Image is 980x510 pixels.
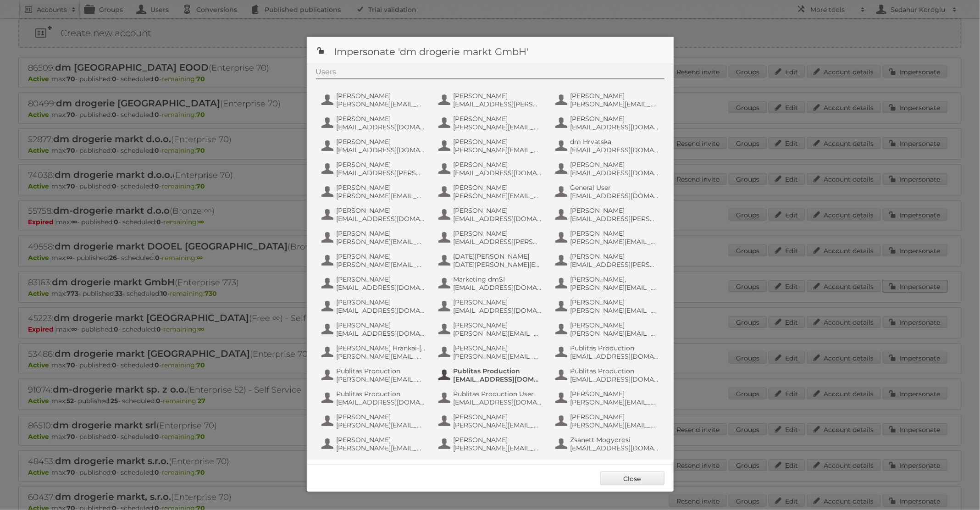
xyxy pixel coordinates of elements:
[337,206,426,215] span: [PERSON_NAME]
[554,412,662,430] button: [PERSON_NAME] [PERSON_NAME][EMAIL_ADDRESS][DOMAIN_NAME]
[337,329,426,338] span: [EMAIL_ADDRESS][DOMAIN_NAME]
[570,413,659,421] span: [PERSON_NAME]
[570,344,659,352] span: Publitas Production
[454,329,543,338] span: [PERSON_NAME][EMAIL_ADDRESS][DOMAIN_NAME]
[454,206,543,215] span: [PERSON_NAME]
[454,161,543,169] span: [PERSON_NAME]
[454,413,543,421] span: [PERSON_NAME]
[554,366,662,384] button: Publitas Production [EMAIL_ADDRESS][DOMAIN_NAME]
[337,275,426,283] span: [PERSON_NAME]
[554,320,662,338] button: [PERSON_NAME] [PERSON_NAME][EMAIL_ADDRESS][PERSON_NAME][DOMAIN_NAME]
[454,436,543,444] span: [PERSON_NAME]
[321,274,428,293] button: [PERSON_NAME] [EMAIL_ADDRESS][DOMAIN_NAME]
[454,321,543,329] span: [PERSON_NAME]
[337,138,426,146] span: [PERSON_NAME]
[570,390,659,398] span: [PERSON_NAME]
[554,228,662,247] button: [PERSON_NAME] [PERSON_NAME][EMAIL_ADDRESS][PERSON_NAME][DOMAIN_NAME]
[600,471,664,485] a: Close
[437,389,545,407] button: Publitas Production User [EMAIL_ADDRESS][DOMAIN_NAME]
[570,252,659,261] span: [PERSON_NAME]
[454,275,543,283] span: Marketing dmSI
[554,251,662,270] button: [PERSON_NAME] [EMAIL_ADDRESS][PERSON_NAME][DOMAIN_NAME]
[321,412,428,430] button: [PERSON_NAME] [PERSON_NAME][EMAIL_ADDRESS][PERSON_NAME][DOMAIN_NAME]
[337,352,426,360] span: [PERSON_NAME][EMAIL_ADDRESS][DOMAIN_NAME]
[570,275,659,283] span: [PERSON_NAME],
[554,91,662,109] button: [PERSON_NAME] [PERSON_NAME][EMAIL_ADDRESS][PERSON_NAME][DOMAIN_NAME]
[321,183,428,201] button: [PERSON_NAME] [PERSON_NAME][EMAIL_ADDRESS][DOMAIN_NAME]
[337,398,426,406] span: [EMAIL_ADDRESS][DOMAIN_NAME]
[321,389,428,407] button: Publitas Production [EMAIL_ADDRESS][DOMAIN_NAME]
[337,444,426,452] span: [PERSON_NAME][EMAIL_ADDRESS][DOMAIN_NAME]
[337,169,426,177] span: [EMAIL_ADDRESS][PERSON_NAME][DOMAIN_NAME]
[570,367,659,375] span: Publitas Production
[437,183,545,201] button: [PERSON_NAME] [PERSON_NAME][EMAIL_ADDRESS][DOMAIN_NAME]
[337,192,426,200] span: [PERSON_NAME][EMAIL_ADDRESS][DOMAIN_NAME]
[337,375,426,383] span: [PERSON_NAME][EMAIL_ADDRESS][DOMAIN_NAME]
[570,123,659,131] span: [EMAIL_ADDRESS][DOMAIN_NAME]
[337,215,426,223] span: [EMAIL_ADDRESS][DOMAIN_NAME]
[554,137,662,155] button: dm Hrvatska [EMAIL_ADDRESS][DOMAIN_NAME]
[570,261,659,269] span: [EMAIL_ADDRESS][PERSON_NAME][DOMAIN_NAME]
[337,123,426,131] span: [EMAIL_ADDRESS][DOMAIN_NAME]
[454,344,543,352] span: [PERSON_NAME]
[337,92,426,100] span: [PERSON_NAME]
[454,306,543,315] span: [EMAIL_ADDRESS][DOMAIN_NAME]
[321,320,428,338] button: [PERSON_NAME] [EMAIL_ADDRESS][DOMAIN_NAME]
[337,321,426,329] span: [PERSON_NAME]
[337,421,426,429] span: [PERSON_NAME][EMAIL_ADDRESS][PERSON_NAME][DOMAIN_NAME]
[554,114,662,132] button: [PERSON_NAME] [EMAIL_ADDRESS][DOMAIN_NAME]
[454,169,543,177] span: [EMAIL_ADDRESS][DOMAIN_NAME]
[337,436,426,444] span: [PERSON_NAME]
[454,115,543,123] span: [PERSON_NAME]
[454,123,543,131] span: [PERSON_NAME][EMAIL_ADDRESS][PERSON_NAME][DOMAIN_NAME]
[454,283,543,292] span: [EMAIL_ADDRESS][DOMAIN_NAME]
[554,435,662,453] button: Zsanett Mogyorosi [EMAIL_ADDRESS][DOMAIN_NAME]
[316,67,664,79] div: Users
[437,343,545,361] button: [PERSON_NAME] [PERSON_NAME][EMAIL_ADDRESS][DOMAIN_NAME]
[454,183,543,192] span: [PERSON_NAME]
[570,436,659,444] span: Zsanett Mogyorosi
[321,205,428,224] button: [PERSON_NAME] [EMAIL_ADDRESS][DOMAIN_NAME]
[437,251,545,270] button: [DATE][PERSON_NAME] [DATE][PERSON_NAME][EMAIL_ADDRESS][DOMAIN_NAME]
[454,261,543,269] span: [DATE][PERSON_NAME][EMAIL_ADDRESS][DOMAIN_NAME]
[437,412,545,430] button: [PERSON_NAME] [PERSON_NAME][EMAIL_ADDRESS][DOMAIN_NAME]
[337,183,426,192] span: [PERSON_NAME]
[570,206,659,215] span: [PERSON_NAME]
[337,283,426,292] span: [EMAIL_ADDRESS][DOMAIN_NAME]
[570,100,659,108] span: [PERSON_NAME][EMAIL_ADDRESS][PERSON_NAME][DOMAIN_NAME]
[321,343,428,361] button: [PERSON_NAME] Hrankai-[PERSON_NAME] [PERSON_NAME][EMAIL_ADDRESS][DOMAIN_NAME]
[454,100,543,108] span: [EMAIL_ADDRESS][PERSON_NAME][DOMAIN_NAME]
[570,215,659,223] span: [EMAIL_ADDRESS][PERSON_NAME][DOMAIN_NAME]
[454,421,543,429] span: [PERSON_NAME][EMAIL_ADDRESS][DOMAIN_NAME]
[454,367,543,375] span: Publitas Production
[454,375,543,383] span: [EMAIL_ADDRESS][DOMAIN_NAME]
[437,160,545,178] button: [PERSON_NAME] [EMAIL_ADDRESS][DOMAIN_NAME]
[570,169,659,177] span: [EMAIL_ADDRESS][DOMAIN_NAME]
[570,229,659,238] span: [PERSON_NAME]
[570,329,659,338] span: [PERSON_NAME][EMAIL_ADDRESS][PERSON_NAME][DOMAIN_NAME]
[554,274,662,293] button: [PERSON_NAME], [PERSON_NAME][EMAIL_ADDRESS][DOMAIN_NAME]
[337,252,426,261] span: [PERSON_NAME]
[321,251,428,270] button: [PERSON_NAME] [PERSON_NAME][EMAIL_ADDRESS][DOMAIN_NAME]
[570,115,659,123] span: [PERSON_NAME]
[570,238,659,246] span: [PERSON_NAME][EMAIL_ADDRESS][PERSON_NAME][DOMAIN_NAME]
[454,138,543,146] span: [PERSON_NAME]
[321,91,428,109] button: [PERSON_NAME] [PERSON_NAME][EMAIL_ADDRESS][DOMAIN_NAME]
[454,146,543,154] span: [PERSON_NAME][EMAIL_ADDRESS][DOMAIN_NAME]
[570,92,659,100] span: [PERSON_NAME]
[570,298,659,306] span: [PERSON_NAME]
[570,161,659,169] span: [PERSON_NAME]
[337,261,426,269] span: [PERSON_NAME][EMAIL_ADDRESS][DOMAIN_NAME]
[437,435,545,453] button: [PERSON_NAME] [PERSON_NAME][EMAIL_ADDRESS][PERSON_NAME][DOMAIN_NAME]
[454,229,543,238] span: [PERSON_NAME]
[337,229,426,238] span: [PERSON_NAME]
[570,138,659,146] span: dm Hrvatska
[570,321,659,329] span: [PERSON_NAME]
[570,421,659,429] span: [PERSON_NAME][EMAIL_ADDRESS][DOMAIN_NAME]
[454,352,543,360] span: [PERSON_NAME][EMAIL_ADDRESS][DOMAIN_NAME]
[321,435,428,453] button: [PERSON_NAME] [PERSON_NAME][EMAIL_ADDRESS][DOMAIN_NAME]
[337,344,426,352] span: [PERSON_NAME] Hrankai-[PERSON_NAME]
[437,205,545,224] button: [PERSON_NAME] [EMAIL_ADDRESS][DOMAIN_NAME]
[554,183,662,201] button: General User [EMAIL_ADDRESS][DOMAIN_NAME]
[337,390,426,398] span: Publitas Production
